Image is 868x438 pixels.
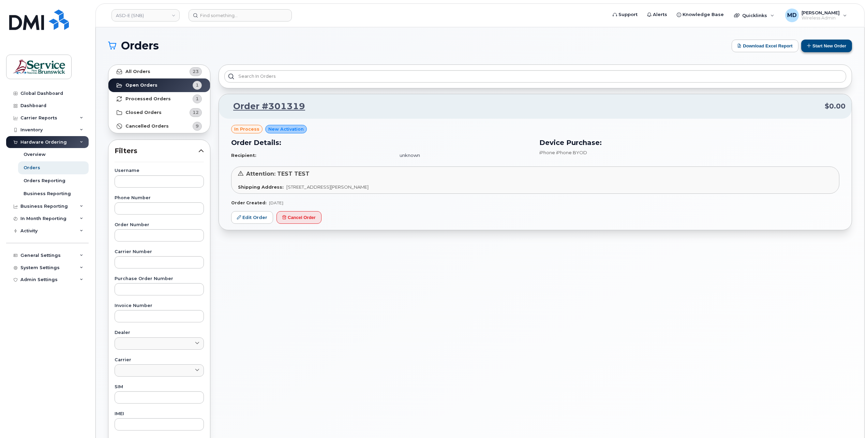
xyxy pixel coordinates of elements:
[234,126,259,132] span: in process
[238,184,284,190] strong: Shipping Address:
[825,101,845,111] span: $0.00
[539,137,839,148] h3: Device Purchase:
[125,69,150,74] strong: All Orders
[108,78,210,92] a: Open Orders1
[269,200,283,205] span: [DATE]
[115,169,204,173] label: Username
[121,41,159,51] span: Orders
[801,40,852,52] button: Start New Order
[393,149,531,161] td: unknown
[115,331,204,335] label: Dealer
[108,106,210,119] a: Closed Orders12
[539,150,587,155] span: iPhone iPhone BYOD
[115,385,204,389] label: SIM
[196,96,199,102] span: 1
[196,123,199,129] span: 9
[193,68,199,75] span: 23
[108,65,210,78] a: All Orders23
[115,412,204,416] label: IMEI
[732,40,798,52] button: Download Excel Report
[224,70,846,83] input: Search in orders
[276,211,321,224] button: Cancel Order
[115,196,204,200] label: Phone Number
[125,110,162,115] strong: Closed Orders
[108,92,210,106] a: Processed Orders1
[231,200,266,205] strong: Order Created:
[115,146,198,156] span: Filters
[115,358,204,362] label: Carrier
[115,277,204,281] label: Purchase Order Number
[125,123,169,129] strong: Cancelled Orders
[286,184,369,190] span: [STREET_ADDRESS][PERSON_NAME]
[125,83,158,88] strong: Open Orders
[125,96,171,102] strong: Processed Orders
[231,137,531,148] h3: Order Details:
[115,250,204,254] label: Carrier Number
[231,152,256,158] strong: Recipient:
[108,119,210,133] a: Cancelled Orders9
[225,100,305,113] a: Order #301319
[196,82,199,88] span: 1
[231,211,273,224] a: Edit Order
[115,304,204,308] label: Invoice Number
[193,109,199,116] span: 12
[115,223,204,227] label: Order Number
[268,126,304,132] span: New Activation
[246,171,310,177] span: Attention: TEST TEST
